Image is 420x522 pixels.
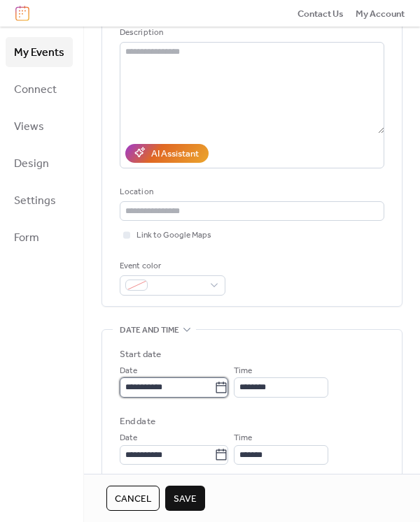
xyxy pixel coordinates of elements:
a: Contact Us [297,6,344,20]
span: Time [234,431,252,445]
button: Cancel [106,486,160,511]
img: logo [15,6,29,21]
span: Time [234,364,252,378]
a: Form [6,222,73,252]
div: AI Assistant [151,147,199,161]
span: Date and time [120,323,179,337]
button: AI Assistant [125,144,209,162]
div: Event color [120,259,223,273]
span: Design [14,153,49,175]
a: Connect [6,74,73,104]
span: Date [120,364,137,378]
a: My Account [356,6,405,20]
span: Settings [14,190,56,212]
span: Form [14,227,39,249]
span: Views [14,116,44,138]
span: Save [174,492,197,506]
span: Connect [14,79,57,101]
span: Date [120,431,137,445]
button: Save [165,486,205,511]
a: Views [6,111,73,141]
span: My Events [14,42,64,64]
a: My Events [6,37,73,67]
div: End date [120,414,155,428]
a: Settings [6,185,73,215]
a: Design [6,148,73,178]
span: Link to Google Maps [136,229,211,242]
div: Location [120,185,381,199]
div: Description [120,26,381,40]
div: Start date [120,347,161,361]
span: Cancel [115,492,151,506]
